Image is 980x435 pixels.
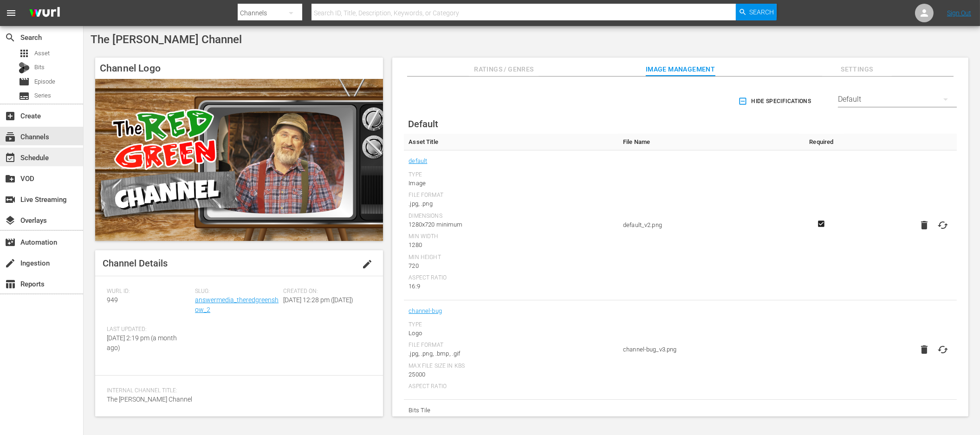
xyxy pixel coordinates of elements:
[409,274,614,282] div: Aspect Ratio
[5,215,16,226] span: Overlays
[107,387,367,395] span: Internal Channel Title:
[409,192,614,199] div: File Format
[409,171,614,179] div: Type
[409,199,614,208] div: .jpg, .png
[947,9,971,17] a: Sign Out
[6,7,17,19] span: menu
[195,296,279,313] a: answermedia_theredgreenshow_2
[34,91,51,100] span: Series
[404,134,618,150] th: Asset Title
[283,288,367,295] span: Created On:
[107,416,367,423] span: External Channel Title:
[409,404,614,416] span: Bits Tile
[409,261,614,271] div: 720
[409,155,427,167] a: default
[409,220,614,229] div: 1280x720 minimum
[409,233,614,240] div: Min Width
[799,134,844,150] th: Required
[283,296,353,304] span: [DATE] 12:28 pm ([DATE])
[103,258,168,269] span: Channel Details
[5,258,16,269] span: Ingestion
[5,237,16,248] span: Automation
[95,79,383,241] img: The Red Green Channel
[740,97,811,106] span: Hide Specifications
[469,64,539,75] span: Ratings / Genres
[618,134,799,150] th: File Name
[736,88,815,114] button: Hide Specifications
[409,349,614,358] div: .jpg, .png, .bmp, .gif
[107,296,118,304] span: 949
[19,48,30,59] span: Asset
[107,396,192,403] span: The [PERSON_NAME] Channel
[409,213,614,220] div: Dimensions
[409,329,614,338] div: Logo
[5,173,16,184] span: VOD
[107,288,190,295] span: Wurl ID:
[409,363,614,370] div: Max File Size In Kbs
[618,300,799,400] td: channel-bug_v3.png
[5,110,16,122] span: Create
[409,240,614,250] div: 1280
[107,326,190,333] span: Last Updated:
[34,63,45,72] span: Bits
[646,64,715,75] span: Image Management
[409,179,614,188] div: Image
[19,62,30,73] div: Bits
[408,118,438,130] span: Default
[409,383,614,390] div: Aspect Ratio
[195,288,279,295] span: Slug:
[5,32,16,43] span: Search
[5,279,16,290] span: Reports
[750,4,774,20] span: Search
[838,86,957,112] div: Default
[19,91,30,102] span: Series
[409,254,614,261] div: Min Height
[356,253,378,275] button: edit
[736,4,777,20] button: Search
[19,76,30,87] span: Episode
[409,305,442,317] a: channel-bug
[91,33,242,46] span: The [PERSON_NAME] Channel
[618,150,799,300] td: default_v2.png
[5,152,16,163] span: Schedule
[409,342,614,349] div: File Format
[22,2,67,24] img: ans4CAIJ8jUAAAAAAAAAAAAAAAAAAAAAAAAgQb4GAAAAAAAAAAAAAAAAAAAAAAAAJMjXAAAAAAAAAAAAAAAAAAAAAAAAgAT5G...
[5,194,16,205] span: Live Streaming
[362,259,373,270] span: edit
[34,77,55,86] span: Episode
[409,321,614,329] div: Type
[409,282,614,291] div: 16:9
[816,220,827,228] svg: Required
[5,131,16,143] span: Channels
[34,49,50,58] span: Asset
[822,64,892,75] span: Settings
[409,370,614,379] div: 25000
[95,58,383,79] h4: Channel Logo
[107,334,177,351] span: [DATE] 2:19 pm (a month ago)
